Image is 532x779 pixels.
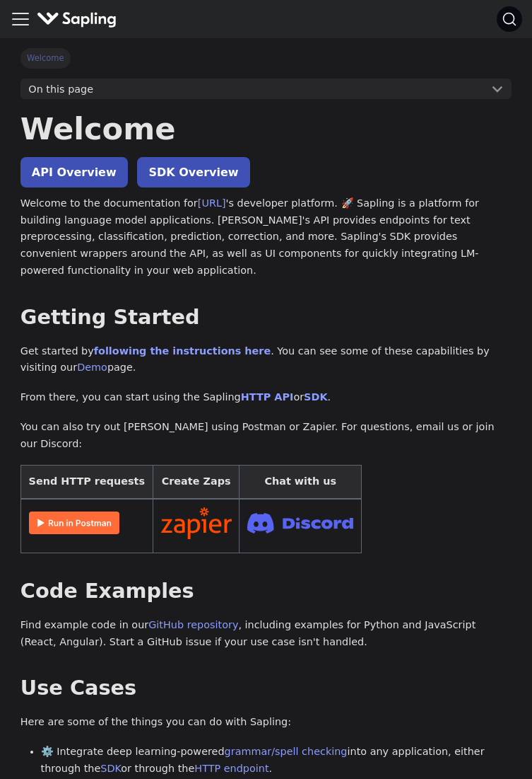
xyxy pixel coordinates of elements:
[20,389,512,406] p: From there, you can start using the Sapling or .
[37,9,117,30] img: Sapling.ai
[20,79,512,100] button: On this page
[240,466,362,499] th: Chat with us
[20,48,71,68] span: Welcome
[198,197,226,209] a: [URL]
[225,746,348,757] a: grammar/spell checking
[29,512,119,534] img: Run in Postman
[241,391,294,403] a: HTTP API
[304,391,327,403] a: SDK
[20,157,128,187] a: API Overview
[37,9,122,30] a: Sapling.aiSapling.ai
[20,579,512,604] h2: Code Examples
[20,48,512,68] nav: Breadcrumbs
[20,419,512,453] p: You can also try out [PERSON_NAME] using Postman or Zapier. For questions, email us or join our D...
[20,714,512,731] p: Here are some of the things you can do with Sapling:
[137,157,249,187] a: SDK Overview
[20,110,512,148] h1: Welcome
[20,343,512,377] p: Get started by . You can see some of these capabilities by visiting our page.
[497,6,522,32] button: Search (Command+K)
[153,466,240,499] th: Create Zaps
[10,8,31,30] button: Toggle navigation bar
[20,617,512,651] p: Find example code in our , including examples for Python and JavaScript (React, Angular). Start a...
[194,763,268,774] a: HTTP endpoint
[148,619,238,630] a: GitHub repository
[20,466,153,499] th: Send HTTP requests
[100,763,121,774] a: SDK
[94,345,271,357] a: following the instructions here
[20,195,512,279] p: Welcome to the documentation for 's developer platform. 🚀 Sapling is a platform for building lang...
[161,507,232,540] img: Connect in Zapier
[20,676,512,701] h2: Use Cases
[20,305,512,330] h2: Getting Started
[41,744,512,778] li: ⚙️ Integrate deep learning-powered into any application, either through the or through the .
[77,362,107,373] a: Demo
[247,509,353,538] img: Join Discord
